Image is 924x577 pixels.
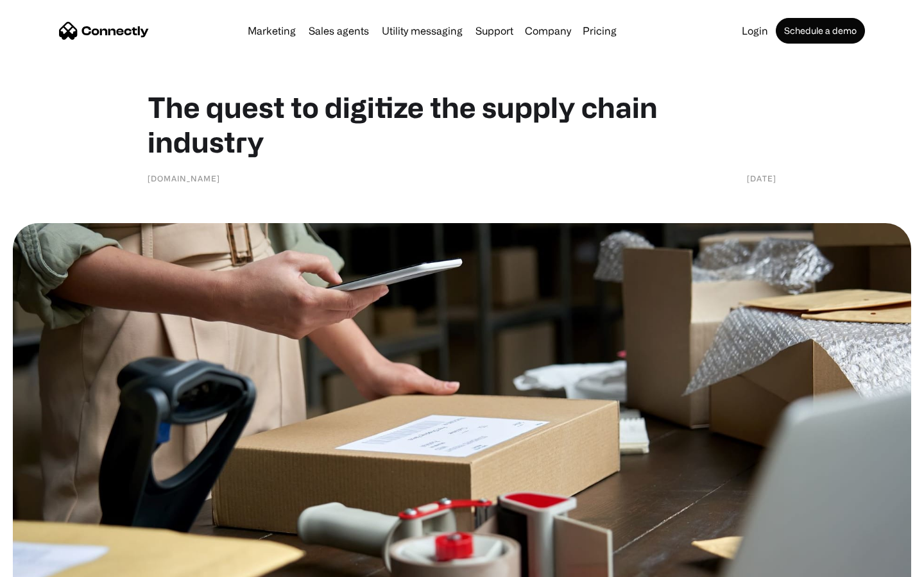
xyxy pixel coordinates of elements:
[747,172,776,185] div: [DATE]
[470,26,518,36] a: Support
[525,22,571,40] div: Company
[737,26,773,36] a: Login
[13,555,77,573] aside: Language selected: English
[243,26,301,36] a: Marketing
[577,26,622,36] a: Pricing
[377,26,468,36] a: Utility messaging
[148,90,776,159] h1: The quest to digitize the supply chain industry
[776,18,865,44] a: Schedule a demo
[304,26,374,36] a: Sales agents
[148,172,220,185] div: [DOMAIN_NAME]
[26,555,77,573] ul: Language list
